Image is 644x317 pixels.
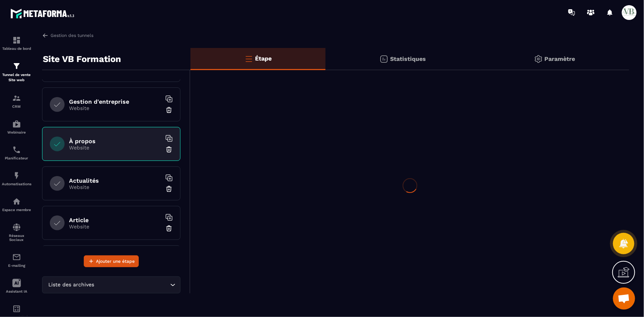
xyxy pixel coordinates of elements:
[545,55,575,62] p: Paramètre
[69,98,161,105] h6: Gestion d'entreprise
[12,197,21,206] img: automations
[2,114,31,140] a: automationsautomationsWebinaire
[12,120,21,128] img: automations
[2,234,31,242] p: Réseaux Sociaux
[12,171,21,180] img: automations
[96,258,135,265] span: Ajouter une étape
[69,177,161,184] h6: Actualités
[165,106,173,114] img: trash
[2,56,31,88] a: formationformationTunnel de vente Site web
[43,52,121,66] p: Site VB Formation
[2,192,31,217] a: automationsautomationsEspace membre
[42,32,49,39] img: arrow
[2,247,31,273] a: emailemailE-mailing
[244,54,253,63] img: bars-o.4a397970.svg
[12,223,21,232] img: social-network
[613,287,635,310] div: Ouvrir le chat
[42,276,180,293] div: Search for option
[379,55,388,63] img: stats.20deebd0.svg
[2,72,31,83] p: Tunnel de vente Site web
[12,253,21,262] img: email
[12,145,21,154] img: scheduler
[2,130,31,134] p: Webinaire
[2,273,31,299] a: Assistant IA
[2,208,31,212] p: Espace membre
[84,255,139,267] button: Ajouter une étape
[2,140,31,166] a: schedulerschedulerPlanificateur
[534,55,543,63] img: setting-gr.5f69749f.svg
[96,281,168,289] input: Search for option
[2,289,31,293] p: Assistant IA
[69,145,161,151] p: Website
[69,224,161,230] p: Website
[10,7,77,20] img: logo
[2,166,31,192] a: automationsautomationsAutomatisations
[2,217,31,247] a: social-networksocial-networkRéseaux Sociaux
[2,263,31,268] p: E-mailing
[2,104,31,108] p: CRM
[12,304,21,313] img: accountant
[2,182,31,186] p: Automatisations
[2,30,31,56] a: formationformationTableau de bord
[47,281,96,289] span: Liste des archives
[42,32,93,39] a: Gestion des tunnels
[12,62,21,70] img: formation
[69,217,161,224] h6: Article
[2,46,31,51] p: Tableau de bord
[2,88,31,114] a: formationformationCRM
[2,156,31,160] p: Planificateur
[12,94,21,103] img: formation
[12,36,21,45] img: formation
[69,184,161,190] p: Website
[255,55,272,62] p: Étape
[69,105,161,111] p: Website
[165,146,173,153] img: trash
[390,55,426,62] p: Statistiques
[165,225,173,232] img: trash
[165,185,173,193] img: trash
[69,138,161,145] h6: À propos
